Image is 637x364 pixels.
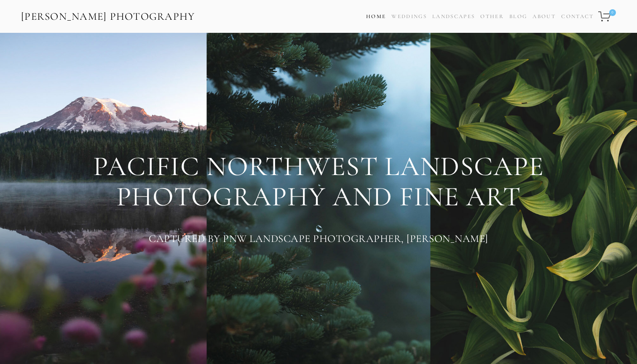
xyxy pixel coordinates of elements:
h3: Captured By PNW Landscape Photographer, [PERSON_NAME] [21,230,616,247]
a: Home [366,11,386,23]
a: Blog [509,11,527,23]
h1: PACIFIC NORTHWEST LANDSCAPE PHOTOGRAPHY AND FINE ART [21,151,616,212]
a: Weddings [391,13,427,20]
a: Other [480,13,504,20]
span: 0 [609,9,616,16]
a: About [533,11,556,23]
a: Contact [561,11,594,23]
a: Landscapes [432,13,475,20]
a: 0 items in cart [597,6,617,27]
a: [PERSON_NAME] Photography [20,7,196,26]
